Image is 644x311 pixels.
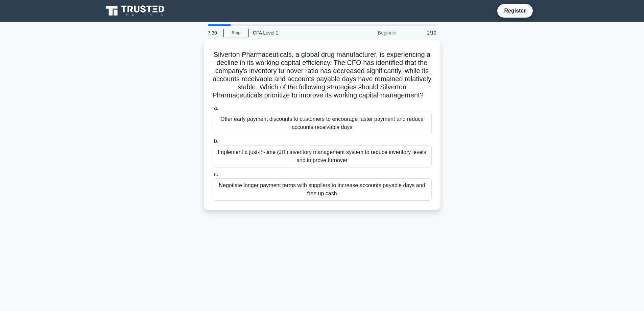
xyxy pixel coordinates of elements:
span: b. [214,138,218,144]
span: a. [214,105,218,111]
div: 7:30 [204,26,223,40]
div: CFA Level 1 [249,26,342,40]
a: Register [500,6,530,15]
div: Negotiate longer payment terms with suppliers to increase accounts payable days and free up cash [213,178,432,201]
h5: Silverton Pharmaceuticals, a global drug manufacturer, is experiencing a decline in its working c... [212,50,432,100]
a: Stop [223,29,249,37]
div: 2/10 [401,26,440,40]
div: Beginner [342,26,401,40]
div: Implement a just-in-time (JIT) inventory management system to reduce inventory levels and improve... [213,145,432,168]
div: Offer early payment discounts to customers to encourage faster payment and reduce accounts receiv... [213,112,432,134]
span: c. [214,171,218,177]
